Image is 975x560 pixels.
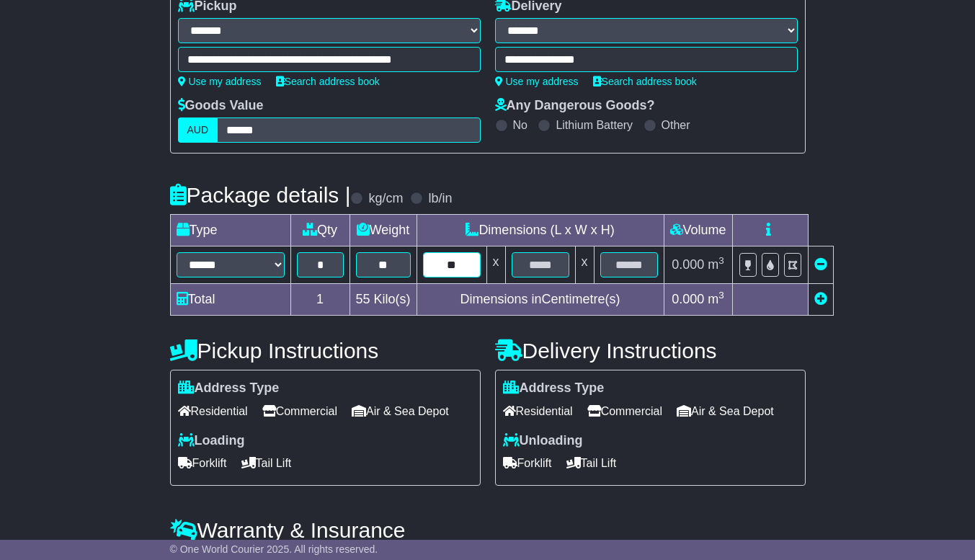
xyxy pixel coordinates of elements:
label: No [513,118,527,132]
label: Other [662,118,690,132]
a: Use my address [178,76,262,87]
a: Search address book [276,76,380,87]
td: Volume [664,215,732,246]
label: lb/in [428,191,452,207]
span: Residential [178,400,248,422]
span: m [708,257,724,272]
label: Address Type [178,381,280,396]
h4: Delivery Instructions [495,339,806,363]
td: Weight [350,215,417,246]
span: 0.000 [672,292,704,306]
label: Address Type [503,381,605,396]
label: Lithium Battery [556,118,633,132]
label: Goods Value [178,98,264,114]
sup: 3 [718,255,724,266]
a: Use my address [495,76,579,87]
sup: 3 [718,290,724,301]
span: Forklift [503,452,552,474]
td: Type [170,215,290,246]
span: Commercial [587,400,662,422]
span: Air & Sea Depot [677,400,774,422]
label: Loading [178,433,245,449]
span: 55 [356,292,370,306]
h4: Package details | [170,183,351,207]
span: 0.000 [672,257,704,272]
a: Add new item [814,292,827,306]
label: Any Dangerous Goods? [495,98,655,114]
label: Unloading [503,433,583,449]
a: Remove this item [814,257,827,272]
td: Dimensions (L x W x H) [417,215,664,246]
td: Kilo(s) [350,284,417,316]
span: Air & Sea Depot [352,400,449,422]
span: Commercial [262,400,337,422]
td: x [486,246,505,284]
span: © One World Courier 2025. All rights reserved. [170,543,378,555]
td: Total [170,284,290,316]
label: kg/cm [368,191,403,207]
td: Qty [290,215,350,246]
span: Tail Lift [566,452,617,474]
td: x [575,246,594,284]
label: AUD [178,117,218,143]
td: 1 [290,284,350,316]
h4: Warranty & Insurance [170,518,806,542]
span: m [708,292,724,306]
a: Search address book [593,76,697,87]
span: Tail Lift [241,452,292,474]
td: Dimensions in Centimetre(s) [417,284,664,316]
h4: Pickup Instructions [170,339,481,363]
span: Residential [503,400,573,422]
span: Forklift [178,452,227,474]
